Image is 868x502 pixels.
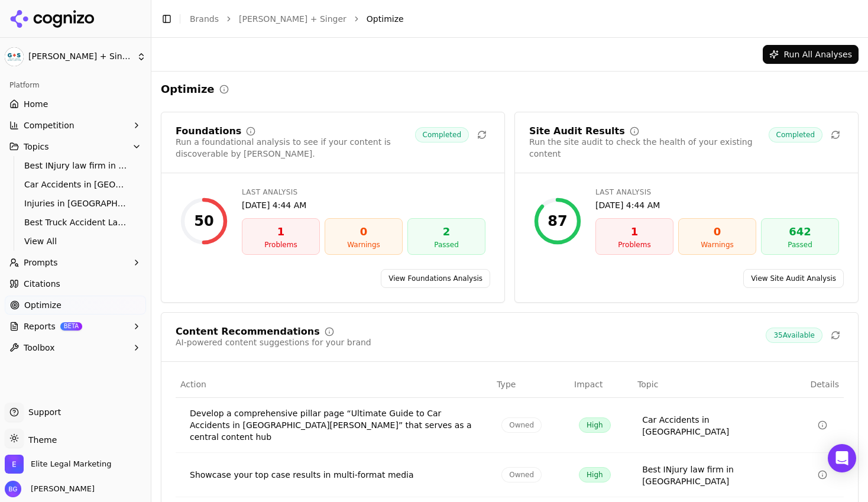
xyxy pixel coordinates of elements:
span: Topic [637,378,658,390]
span: Theme [24,435,57,445]
a: Car Accidents in [GEOGRAPHIC_DATA] [642,414,778,438]
a: Injuries in [GEOGRAPHIC_DATA] [20,195,132,212]
button: Competition [5,116,146,135]
img: Brian Gomez [5,481,21,497]
span: Impact [574,378,603,390]
a: Optimize [5,296,146,315]
th: Impact [569,371,633,398]
span: Home [24,98,48,110]
button: Open user button [5,481,95,497]
span: BETA [60,322,82,331]
span: Toolbox [24,342,55,354]
a: Best INjury law firm in [GEOGRAPHIC_DATA] [642,464,778,487]
span: Citations [24,278,60,290]
span: View All [24,235,127,247]
span: Owned [501,467,542,482]
span: Action [180,378,206,390]
button: Prompts [5,253,146,272]
span: 35 Available [766,328,822,343]
img: Goldblatt + Singer [5,47,24,66]
span: Details [792,378,839,390]
div: Passed [766,240,834,250]
button: Toolbox [5,338,146,357]
span: Support [24,406,61,418]
span: Competition [24,119,75,131]
div: Passed [413,240,480,250]
div: 642 [766,224,834,240]
a: Citations [5,274,146,293]
div: 87 [548,212,567,231]
div: Last Analysis [242,187,485,197]
span: Best INjury law firm in [GEOGRAPHIC_DATA] [24,160,127,171]
span: Completed [769,127,822,142]
div: Open Intercom Messenger [828,444,856,472]
nav: breadcrumb [190,13,835,25]
div: AI-powered content suggestions for your brand [176,336,371,348]
div: 0 [330,224,397,240]
span: Best Truck Accident Lawyer in [GEOGRAPHIC_DATA] [24,216,127,228]
div: Problems [601,240,668,250]
div: Last Analysis [595,187,839,197]
a: Home [5,95,146,114]
img: Elite Legal Marketing [5,455,24,474]
div: Problems [247,240,315,250]
span: Reports [24,320,56,332]
button: Run All Analyses [763,45,859,64]
div: 1 [247,224,315,240]
button: Open organization switcher [5,455,111,474]
span: Type [497,378,516,390]
div: Warnings [330,240,397,250]
th: Topic [633,371,788,398]
div: [DATE] 4:44 AM [595,199,839,211]
a: [PERSON_NAME] + Singer [239,13,346,25]
a: Car Accidents in [GEOGRAPHIC_DATA] [20,176,132,193]
div: Content Recommendations [176,327,320,336]
div: [DATE] 4:44 AM [242,199,485,211]
div: 2 [413,224,480,240]
span: High [579,417,611,433]
span: [PERSON_NAME] [26,484,95,494]
a: View All [20,233,132,250]
button: Topics [5,137,146,156]
th: Type [492,371,569,398]
span: Topics [24,141,49,153]
a: Best INjury law firm in [GEOGRAPHIC_DATA] [20,157,132,174]
span: Prompts [24,257,58,268]
a: View Site Audit Analysis [743,269,844,288]
div: Run the site audit to check the health of your existing content [529,136,769,160]
div: Site Audit Results [529,127,625,136]
button: ReportsBETA [5,317,146,336]
div: Platform [5,76,146,95]
div: Showcase your top case results in multi-format media [190,469,482,481]
span: Owned [501,417,542,433]
span: Optimize [367,13,404,25]
div: Warnings [684,240,751,250]
div: 0 [684,224,751,240]
h2: Optimize [161,81,215,98]
span: [PERSON_NAME] + Singer [28,51,132,62]
div: Run a foundational analysis to see if your content is discoverable by [PERSON_NAME]. [176,136,415,160]
div: Develop a comprehensive pillar page “Ultimate Guide to Car Accidents in [GEOGRAPHIC_DATA][PERSON_... [190,407,482,443]
div: Foundations [176,127,241,136]
th: Details [788,371,844,398]
span: Elite Legal Marketing [31,459,111,469]
a: View Foundations Analysis [381,269,490,288]
a: Brands [190,14,219,24]
span: Car Accidents in [GEOGRAPHIC_DATA] [24,179,127,190]
span: Completed [415,127,469,142]
div: 1 [601,224,668,240]
th: Action [176,371,492,398]
a: Best Truck Accident Lawyer in [GEOGRAPHIC_DATA] [20,214,132,231]
div: 50 [194,212,213,231]
span: Optimize [24,299,61,311]
span: Injuries in [GEOGRAPHIC_DATA] [24,197,127,209]
span: High [579,467,611,482]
